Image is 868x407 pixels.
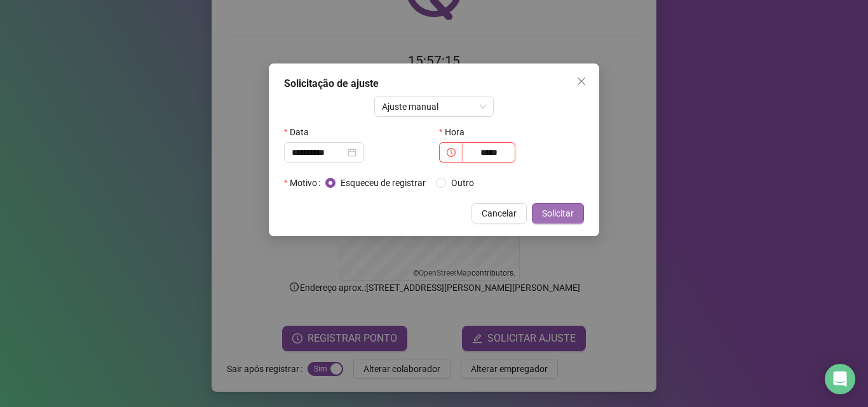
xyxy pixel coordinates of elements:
span: Cancelar [482,206,517,220]
span: Solicitar [542,206,574,220]
span: close [576,76,587,86]
button: Solicitar [532,203,584,224]
label: Data [284,122,317,142]
span: Outro [446,176,479,190]
span: clock-circle [447,148,456,157]
div: Open Intercom Messenger [825,364,855,394]
div: Solicitação de ajuste [284,76,584,91]
label: Hora [439,122,473,142]
button: Cancelar [471,203,527,224]
span: Esqueceu de registrar [336,176,431,190]
label: Motivo [284,173,325,193]
button: Close [571,71,592,91]
span: Ajuste manual [382,97,487,116]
